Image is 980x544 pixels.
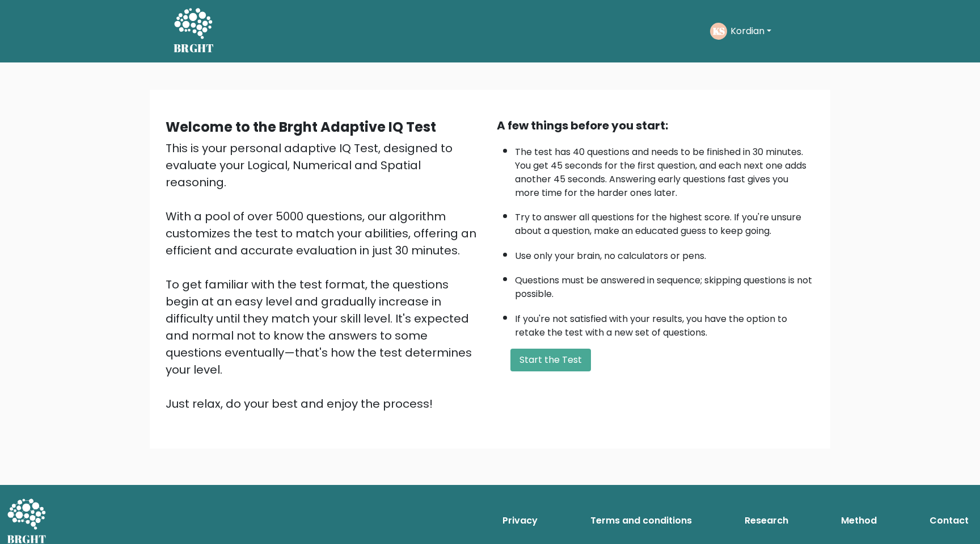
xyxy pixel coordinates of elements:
div: This is your personal adaptive IQ Test, designed to evaluate your Logical, Numerical and Spatial ... [166,140,483,412]
a: BRGHT [174,5,214,58]
div: A few things before you start: [497,117,814,134]
li: If you're not satisfied with your results, you have the option to retake the test with a new set ... [515,307,814,340]
button: Start the Test [510,349,591,371]
li: Try to answer all questions for the highest score. If you're unsure about a question, make an edu... [515,205,814,238]
a: Privacy [498,509,542,532]
a: Method [837,509,881,532]
li: Questions must be answered in sequence; skipping questions is not possible. [515,268,814,301]
a: Terms and conditions [586,509,696,532]
h5: BRGHT [174,41,214,55]
a: Research [740,509,793,532]
button: Kordian [727,24,775,39]
a: Contact [925,509,973,532]
b: Welcome to the Brght Adaptive IQ Test [166,118,436,136]
li: Use only your brain, no calculators or pens. [515,244,814,263]
text: KS [713,24,725,37]
li: The test has 40 questions and needs to be finished in 30 minutes. You get 45 seconds for the firs... [515,140,814,200]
